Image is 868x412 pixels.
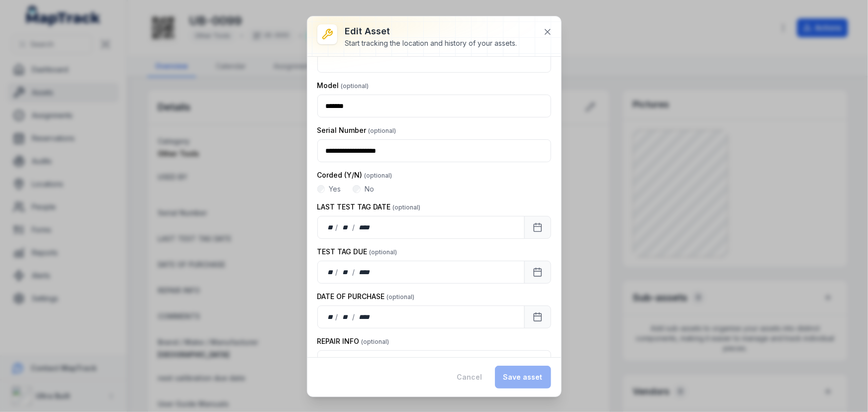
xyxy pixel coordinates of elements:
[352,222,356,232] div: /
[365,184,374,194] label: No
[352,312,356,322] div: /
[317,247,397,257] label: TEST TAG DUE
[335,267,339,277] div: /
[317,125,396,135] label: Serial Number
[326,312,336,322] div: day,
[339,222,352,232] div: month,
[356,267,374,277] div: year,
[335,222,339,232] div: /
[345,24,517,38] h3: Edit asset
[329,184,341,194] label: Yes
[524,216,551,239] button: Calendar
[352,267,356,277] div: /
[317,170,392,180] label: Corded (Y/N)
[345,38,517,48] div: Start tracking the location and history of your assets.
[326,267,336,277] div: day,
[524,306,551,328] button: Calendar
[524,261,551,284] button: Calendar
[356,222,374,232] div: year,
[335,312,339,322] div: /
[317,292,415,302] label: DATE OF PURCHASE
[339,312,352,322] div: month,
[317,336,389,346] label: REPAIR INFO
[317,81,369,91] label: Model
[339,267,352,277] div: month,
[326,222,336,232] div: day,
[317,202,421,212] label: LAST TEST TAG DATE
[356,312,374,322] div: year,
